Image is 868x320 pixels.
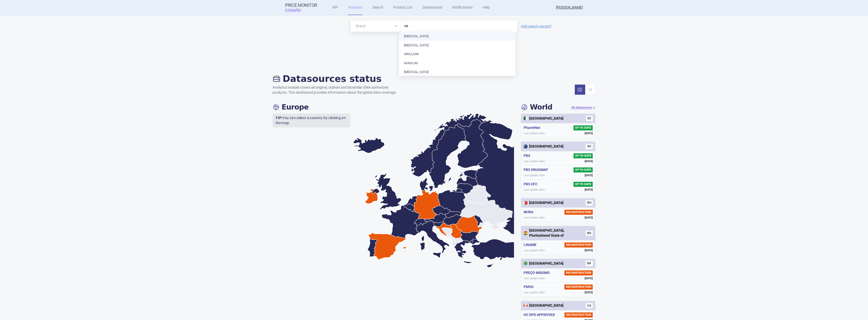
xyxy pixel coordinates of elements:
[524,182,539,187] h5: PBS EFC
[524,125,542,130] h5: Pharm'Net
[524,248,546,252] span: Last update date:
[585,276,593,280] span: [DATE]
[285,3,317,12] a: Price MonitorCOGVIO
[399,41,516,50] li: [MEDICAL_DATA]
[585,248,593,252] span: [DATE]
[564,270,593,275] span: RECONSTRUCTION
[273,114,350,127] p: You can select a country by clicking on the map.
[574,182,593,187] span: UP TO DATE
[524,200,563,205] div: [GEOGRAPHIC_DATA]
[524,312,557,317] h5: HC DPD APPROVED
[524,201,528,205] img: Bahrain
[524,304,528,308] img: Canada
[524,231,528,235] img: Bolivia, Plurinational State of
[564,210,593,215] span: RECONSTRUCTION
[564,242,593,247] span: RECONSTRUCTION
[586,261,593,266] span: BR
[586,144,593,149] span: AU
[524,116,528,120] img: Algeria
[586,303,593,308] span: CA
[524,216,546,220] span: Last update date:
[524,153,532,158] h5: PBS
[524,291,546,294] span: Last update date:
[585,159,593,163] span: [DATE]
[524,167,550,172] h5: PBS DRUGMAP
[524,173,546,177] span: Last update date:
[399,67,516,77] li: [MEDICAL_DATA]
[521,24,552,28] a: Add search param?
[524,159,546,163] span: Last update date:
[585,188,593,192] span: [DATE]
[524,270,552,275] h5: PREÇO MÁXIMO
[564,285,593,290] span: RECONSTRUCTION
[524,285,536,290] h5: PMVG
[586,231,593,236] span: BO
[585,131,593,135] span: [DATE]
[273,85,402,95] p: Analytics module covers all original, orphan and biosimilar EMA authorized products. This dashboa...
[585,291,593,294] span: [DATE]
[524,188,546,192] span: Last update date:
[524,303,563,308] div: [GEOGRAPHIC_DATA]
[524,210,535,215] h5: NHRA
[399,32,516,41] li: [MEDICAL_DATA]
[524,242,538,247] h5: LINAME
[276,116,282,120] strong: TIP:
[524,261,563,266] div: [GEOGRAPHIC_DATA]
[399,59,516,68] li: AVAGLIM
[564,312,593,317] span: RECONSTRUCTION
[586,116,593,121] span: DZ
[273,103,309,112] h4: Europe
[574,125,593,130] span: UP TO DATE
[521,103,552,112] h4: World
[571,105,595,110] a: All datasources
[524,131,546,135] span: Last update date:
[574,167,593,172] span: UP TO DATE
[524,145,528,149] img: Australia
[273,73,402,84] h2: Datasources status
[524,228,586,238] div: [GEOGRAPHIC_DATA], Plurinational State of
[524,144,563,149] div: [GEOGRAPHIC_DATA]
[285,8,308,12] span: COGVIO
[399,50,516,59] li: ARICLAIM
[524,116,563,121] div: [GEOGRAPHIC_DATA]
[585,216,593,220] span: [DATE]
[285,3,317,8] strong: Price Monitor
[524,276,546,280] span: Last update date:
[585,173,593,177] span: [DATE]
[524,261,528,265] img: Brazil
[586,200,593,205] span: BH
[574,153,593,158] span: UP TO DATE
